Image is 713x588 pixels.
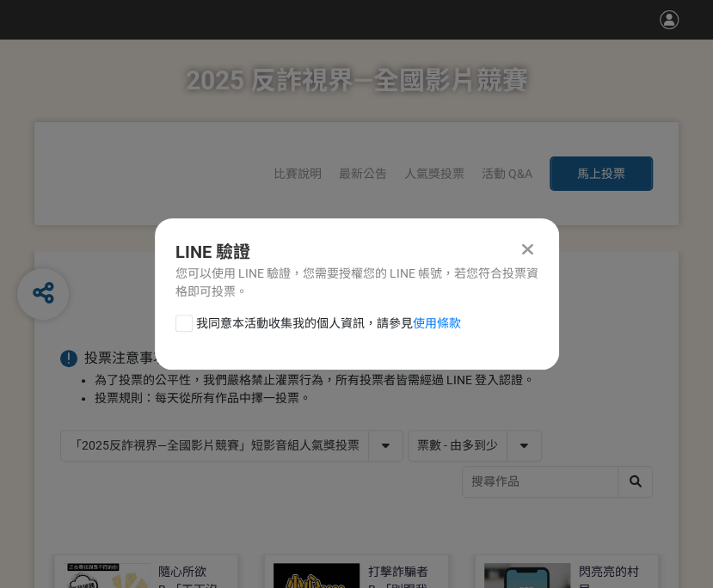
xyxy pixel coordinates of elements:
a: 最新公告 [339,167,387,181]
h1: 2025 反詐視界—全國影片競賽 [186,40,528,122]
li: 為了投票的公平性，我們嚴格禁止灌票行為，所有投票者皆需經過 LINE 登入認證。 [95,371,653,389]
span: 我同意本活動收集我的個人資訊，請參見 [196,315,461,333]
span: 人氣獎投票 [404,167,464,181]
span: 馬上投票 [577,167,625,181]
input: 搜尋作品 [463,467,652,497]
a: 活動 Q&A [482,167,532,181]
a: 使用條款 [413,316,461,330]
a: 比賽說明 [274,167,322,181]
div: LINE 驗證 [175,239,538,265]
li: 投票規則：每天從所有作品中擇一投票。 [95,389,653,407]
span: 投票注意事項 [84,350,167,366]
div: 打擊詐騙者 [368,563,428,581]
div: 您可以使用 LINE 驗證，您需要授權您的 LINE 帳號，若您符合投票資格即可投票。 [175,265,538,301]
button: 馬上投票 [550,156,653,191]
div: 隨心所欲 [158,563,206,581]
